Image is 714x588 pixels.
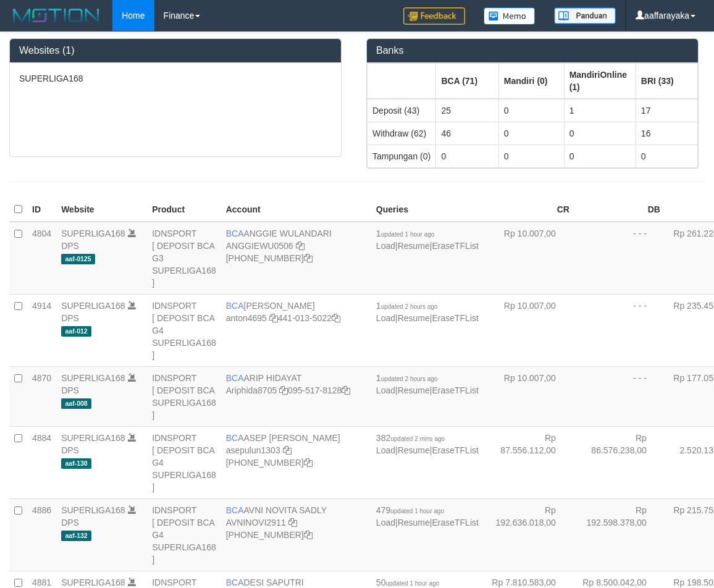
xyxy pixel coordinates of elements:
td: 0 [498,122,564,145]
a: anton4695 [226,313,267,323]
a: asepulun1303 [226,445,280,455]
th: Queries [371,198,484,222]
a: Copy 0955178128 to clipboard [342,385,350,395]
td: 46 [436,122,498,145]
a: ANGGIEWU0506 [226,241,293,251]
td: 0 [564,122,636,145]
th: Product [147,198,221,222]
span: updated 1 hour ago [385,580,439,587]
th: CR [484,198,574,222]
span: updated 2 hours ago [381,376,438,382]
td: 16 [636,122,697,145]
span: 1 [376,301,438,311]
td: Withdraw (62) [367,122,436,145]
span: 382 [376,433,445,443]
td: 0 [436,145,498,167]
a: Copy AVNINOVI2911 to clipboard [288,518,297,527]
a: EraseTFList [432,241,478,251]
a: Copy asepulun1303 to clipboard [283,445,292,455]
td: Deposit (43) [367,99,436,122]
span: 479 [376,505,444,515]
span: updated 2 mins ago [390,435,445,442]
span: | | [376,505,479,527]
th: Group: activate to sort column ascending [564,63,636,99]
td: 0 [498,99,564,122]
span: aaf-0125 [61,254,95,264]
a: Load [376,241,395,251]
td: DPS [56,426,147,498]
td: 4804 [27,222,56,295]
span: BCA [226,229,244,238]
a: Load [376,313,395,323]
td: IDNSPORT [ DEPOSIT BCA G4 SUPERLIGA168 ] [147,426,221,498]
td: 4914 [27,294,56,366]
span: BCA [226,301,244,311]
td: IDNSPORT [ DEPOSIT BCA G4 SUPERLIGA168 ] [147,294,221,366]
th: ID [27,198,56,222]
a: Copy anton4695 to clipboard [269,313,278,323]
a: SUPERLIGA168 [61,301,125,311]
td: AVNI NOVITA SADLY [PHONE_NUMBER] [221,498,371,571]
a: Resume [398,385,430,395]
span: 50 [376,577,439,587]
span: aaf-130 [61,458,91,469]
td: DPS [56,222,147,295]
td: DPS [56,366,147,426]
td: ARIP HIDAYAT 095-517-8128 [221,366,371,426]
span: | | [376,301,479,323]
a: Copy ANGGIEWU0506 to clipboard [296,241,304,251]
a: Load [376,518,395,527]
td: 4870 [27,366,56,426]
td: Rp 10.007,00 [484,294,574,366]
a: EraseTFList [432,313,478,323]
td: 0 [636,145,697,167]
span: updated 1 hour ago [390,508,444,514]
a: Load [376,445,395,455]
span: BCA [226,577,244,587]
td: Rp 87.556.112,00 [484,426,574,498]
th: Website [56,198,147,222]
th: DB [574,198,665,222]
td: DPS [56,498,147,571]
img: Feedback.jpg [403,7,465,25]
a: SUPERLIGA168 [61,433,125,443]
span: BCA [226,433,244,443]
td: 0 [498,145,564,167]
a: Copy Ariphida8705 to clipboard [279,385,288,395]
th: Group: activate to sort column ascending [498,63,564,99]
td: Rp 10.007,00 [484,222,574,295]
td: 4884 [27,426,56,498]
a: EraseTFList [432,385,478,395]
span: | | [376,373,479,395]
span: aaf-012 [61,326,91,337]
td: - - - [574,222,665,295]
span: 1 [376,229,435,238]
th: Group: activate to sort column ascending [436,63,498,99]
a: EraseTFList [432,518,478,527]
span: updated 1 hour ago [381,231,435,238]
td: [PERSON_NAME] 441-013-5022 [221,294,371,366]
a: Resume [398,313,430,323]
span: BCA [226,373,244,383]
th: Group: activate to sort column ascending [367,63,436,99]
a: Ariphida8705 [226,385,277,395]
a: SUPERLIGA168 [61,577,125,587]
a: AVNINOVI2911 [226,518,286,527]
td: Tampungan (0) [367,145,436,167]
a: SUPERLIGA168 [61,505,125,515]
th: Group: activate to sort column ascending [636,63,697,99]
td: 25 [436,99,498,122]
td: 1 [564,99,636,122]
a: SUPERLIGA168 [61,229,125,238]
a: Load [376,385,395,395]
td: ASEP [PERSON_NAME] [PHONE_NUMBER] [221,426,371,498]
h3: Banks [376,45,689,56]
td: IDNSPORT [ DEPOSIT BCA G3 SUPERLIGA168 ] [147,222,221,295]
img: MOTION_logo.png [9,6,103,25]
a: Copy 4410135022 to clipboard [332,313,340,323]
span: BCA [226,505,244,515]
td: Rp 10.007,00 [484,366,574,426]
td: IDNSPORT [ DEPOSIT BCA G4 SUPERLIGA168 ] [147,498,221,571]
p: SUPERLIGA168 [19,72,332,85]
td: DPS [56,294,147,366]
